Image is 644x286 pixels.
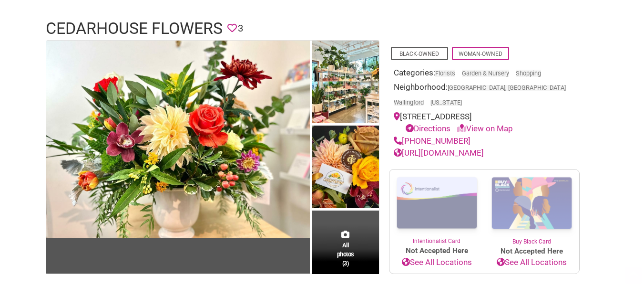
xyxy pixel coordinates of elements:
div: [STREET_ADDRESS] [394,111,575,135]
a: Buy Black Card [484,169,579,246]
div: Scroll Back to Top [625,267,642,284]
span: 3 [238,21,243,36]
div: Neighborhood: [394,81,575,111]
span: [GEOGRAPHIC_DATA], [GEOGRAPHIC_DATA] [448,85,566,91]
a: Black-Owned [399,51,439,57]
a: [URL][DOMAIN_NAME] [394,148,484,158]
span: All photos (3) [337,241,354,268]
div: Categories: [394,67,575,82]
a: Directions [406,124,450,133]
span: Not Accepted Here [484,246,579,257]
a: See All Locations [389,256,484,269]
a: See All Locations [484,256,579,269]
a: Shopping [516,70,541,77]
span: Not Accepted Here [389,245,484,256]
a: Florists [435,70,455,77]
span: [US_STATE] [430,100,462,106]
img: Buy Black Card [484,169,579,237]
a: Woman-Owned [459,51,502,57]
a: View on Map [457,124,513,133]
span: Wallingford [394,100,424,106]
a: Intentionalist Card [389,169,484,245]
img: Intentionalist Card [389,169,484,237]
a: [PHONE_NUMBER] [394,136,470,146]
h1: Cedarhouse Flowers [46,17,223,40]
a: Garden & Nursery [462,70,509,77]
